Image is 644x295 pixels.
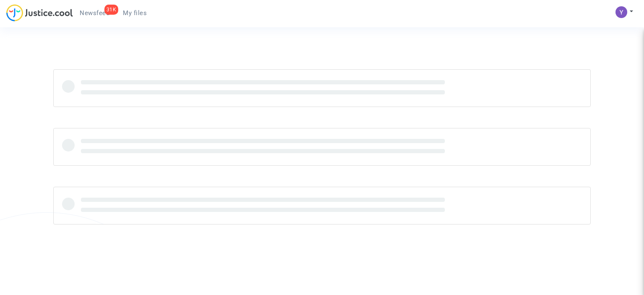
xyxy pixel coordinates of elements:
[615,6,627,18] img: ACg8ocLJbu-06PV-PP0rSorRCNxlVR0ijoVEwORkjsgJBMEIW3VU-A=s96-c
[80,9,109,17] span: Newsfeed
[6,4,73,21] img: jc-logo.svg
[116,7,153,19] a: My files
[104,5,119,15] div: 31K
[73,7,116,19] a: 31KNewsfeed
[123,9,147,17] span: My files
